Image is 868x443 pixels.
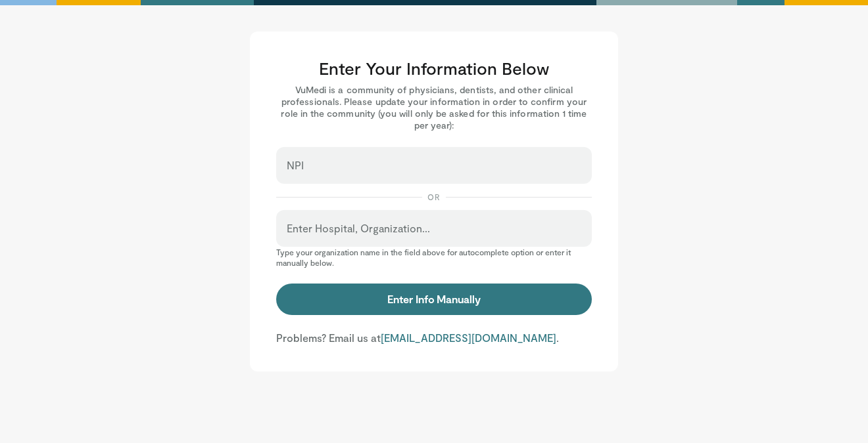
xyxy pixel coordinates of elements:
[287,152,304,179] label: NPI
[276,284,592,315] button: Enter Info Manually
[276,58,592,79] h3: Enter Your Information Below
[287,215,430,242] label: Enter Hospital, Organization...
[276,331,592,345] p: Problems? Email us at .
[422,192,446,201] span: OR
[276,247,592,268] p: Type your organization name in the field above for autocomplete option or enter it manually below.
[276,84,592,131] p: VuMedi is a community of physicians, dentists, and other clinical professionals. Please update yo...
[381,331,556,344] a: [EMAIL_ADDRESS][DOMAIN_NAME]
